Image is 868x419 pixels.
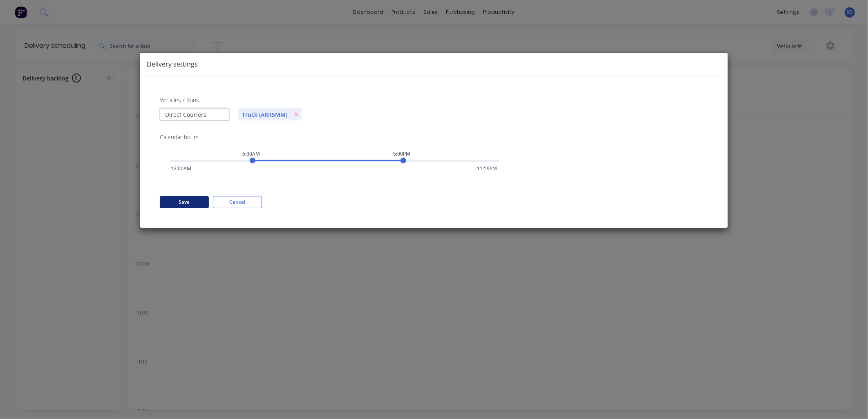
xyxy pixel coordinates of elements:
label: Calendar hours [160,133,199,141]
input: Add vehicle / run [160,108,229,120]
div: 5:00PM [393,150,410,158]
div: 6:00AM [242,150,260,158]
span: 11:59PM [477,165,497,172]
button: Save [160,196,209,208]
button: Cancel [213,196,262,208]
span: Truck (ARR5MM) [238,110,291,119]
span: 12:00AM [171,165,191,172]
label: Vehicles / Runs [160,96,199,104]
h5: Delivery settings [147,59,198,69]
